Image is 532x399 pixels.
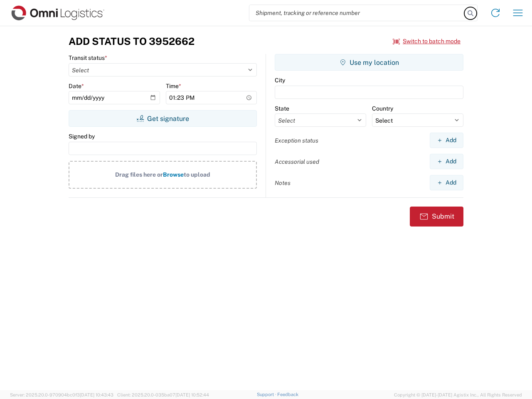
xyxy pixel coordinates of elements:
[275,105,289,112] label: State
[117,392,209,397] span: Client: 2025.20.0-035ba07
[275,54,463,71] button: Use my location
[115,171,163,178] span: Drag files here or
[69,110,257,127] button: Get signature
[69,133,95,140] label: Signed by
[166,82,181,90] label: Time
[10,392,113,397] span: Server: 2025.20.0-970904bc0f3
[184,171,210,178] span: to upload
[257,392,278,397] a: Support
[277,392,298,397] a: Feedback
[430,133,463,148] button: Add
[372,105,393,112] label: Country
[80,392,113,397] span: [DATE] 10:43:43
[275,76,285,84] label: City
[394,391,522,399] span: Copyright © [DATE]-[DATE] Agistix Inc., All Rights Reserved
[275,158,319,165] label: Accessorial used
[69,54,107,62] label: Transit status
[430,154,463,169] button: Add
[163,171,184,178] span: Browse
[69,82,84,90] label: Date
[410,207,463,227] button: Submit
[175,392,209,397] span: [DATE] 10:52:44
[393,34,461,48] button: Switch to batch mode
[275,179,291,187] label: Notes
[430,175,463,190] button: Add
[69,35,195,47] h3: Add Status to 3952662
[275,137,318,144] label: Exception status
[249,5,465,21] input: Shipment, tracking or reference number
